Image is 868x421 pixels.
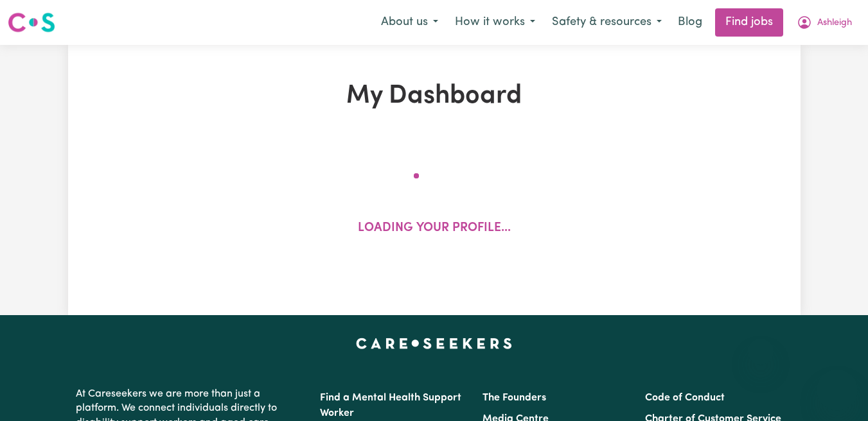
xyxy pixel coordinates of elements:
button: Safety & resources [544,9,670,36]
a: Careseekers home page [356,338,512,348]
a: The Founders [483,393,546,403]
p: Loading your profile... [358,219,511,238]
button: How it works [447,9,544,36]
a: Code of Conduct [645,393,725,403]
button: My Account [788,9,860,36]
iframe: Button to launch messaging window [817,370,858,411]
a: Find jobs [715,8,783,37]
button: About us [373,9,447,36]
span: Ashleigh [817,16,852,30]
img: Careseekers logo [8,11,55,34]
a: Careseekers logo [8,8,55,37]
a: Find a Mental Health Support Worker [320,393,461,418]
a: Blog [670,8,710,37]
iframe: Close message [748,339,774,365]
h1: My Dashboard [198,81,671,112]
